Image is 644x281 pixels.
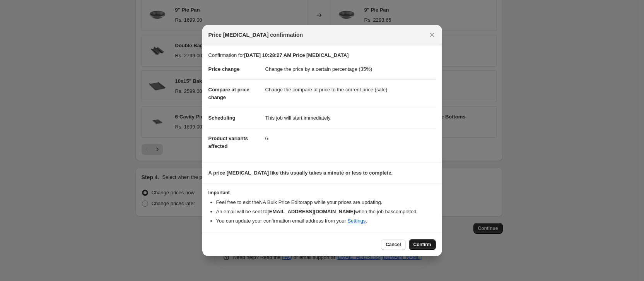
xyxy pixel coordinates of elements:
[208,51,436,59] p: Confirmation for
[216,208,436,216] li: An email will be sent to when the job has completed .
[208,115,236,121] span: Scheduling
[267,209,355,214] b: [EMAIL_ADDRESS][DOMAIN_NAME]
[244,52,348,58] b: [DATE] 10:28:27 AM Price [MEDICAL_DATA]
[265,79,436,100] dd: Change the compare at price to the current price (sale)
[208,170,393,176] b: A price [MEDICAL_DATA] like this usually takes a minute or less to complete.
[208,135,248,149] span: Product variants affected
[265,108,436,128] dd: This job will start immediately.
[381,239,405,250] button: Cancel
[208,190,436,196] h3: Important
[208,31,303,39] span: Price [MEDICAL_DATA] confirmation
[216,199,436,206] li: Feel free to exit the NA Bulk Price Editor app while your prices are updating.
[265,128,436,149] dd: 6
[386,242,401,248] span: Cancel
[413,242,431,248] span: Confirm
[347,218,366,224] a: Settings
[265,59,436,79] dd: Change the price by a certain percentage (35%)
[208,87,249,100] span: Compare at price change
[208,66,240,72] span: Price change
[409,239,436,250] button: Confirm
[427,29,437,40] button: Close
[216,217,436,225] li: You can update your confirmation email address from your .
